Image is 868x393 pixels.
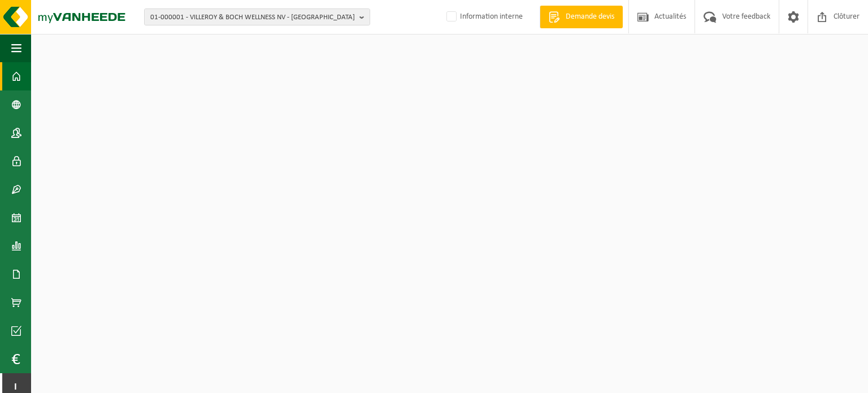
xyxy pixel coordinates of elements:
[444,8,523,25] label: Information interne
[563,11,617,23] span: Demande devis
[150,9,355,26] span: 01-000001 - VILLEROY & BOCH WELLNESS NV - [GEOGRAPHIC_DATA]
[540,6,623,28] a: Demande devis
[144,8,370,25] button: 01-000001 - VILLEROY & BOCH WELLNESS NV - [GEOGRAPHIC_DATA]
